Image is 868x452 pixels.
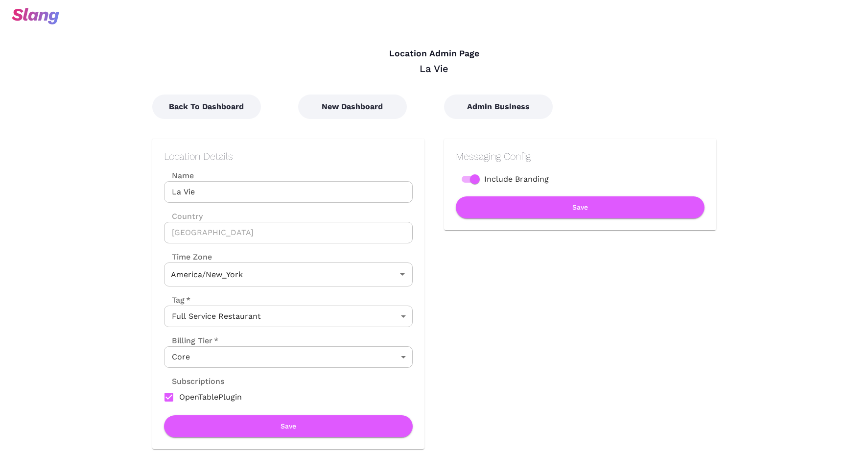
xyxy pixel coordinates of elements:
[152,62,716,75] div: La Vie
[12,8,59,24] img: svg+xml;base64,PHN2ZyB3aWR0aD0iOTciIGhlaWdodD0iMzQiIHZpZXdCb3g9IjAgMCA5NyAzNCIgZmlsbD0ibm9uZSIgeG...
[444,95,553,119] button: Admin Business
[152,48,716,59] h4: Location Admin Page
[164,335,218,346] label: Billing Tier
[164,211,413,222] label: Country
[484,173,549,185] span: Include Branding
[164,415,413,437] button: Save
[164,170,413,181] label: Name
[298,95,407,119] button: New Dashboard
[298,102,407,111] a: New Dashboard
[164,346,413,368] div: Core
[164,376,224,387] label: Subscriptions
[179,391,242,403] span: OpenTablePlugin
[152,95,261,119] button: Back To Dashboard
[164,294,190,306] label: Tag
[444,102,553,111] a: Admin Business
[164,306,413,327] div: Full Service Restaurant
[456,196,704,218] button: Save
[152,102,261,111] a: Back To Dashboard
[396,267,409,281] button: Open
[164,150,413,162] h2: Location Details
[456,150,704,162] h2: Messaging Config
[164,251,413,262] label: Time Zone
